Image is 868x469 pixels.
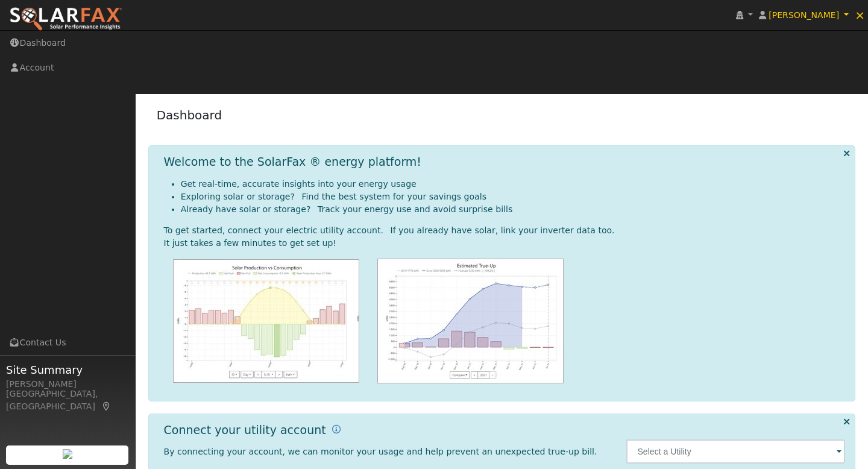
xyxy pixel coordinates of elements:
[63,449,72,459] img: retrieve
[6,378,129,391] div: [PERSON_NAME]
[101,401,112,411] a: Map
[769,10,839,20] span: [PERSON_NAME]
[164,155,421,169] h1: Welcome to the SolarFax ® energy platform!
[855,8,865,22] span: ×
[164,423,326,437] h1: Connect your utility account
[164,224,846,237] div: To get started, connect your electric utility account. If you already have solar, link your inver...
[9,7,122,32] img: SolarFax
[164,447,597,456] span: By connecting your account, we can monitor your usage and help prevent an unexpected true-up bill.
[157,108,222,122] a: Dashboard
[164,237,846,250] div: It just takes a few minutes to get set up!
[6,388,129,413] div: [GEOGRAPHIC_DATA], [GEOGRAPHIC_DATA]
[181,178,846,190] li: Get real-time, accurate insights into your energy usage
[6,362,129,378] span: Site Summary
[181,203,846,216] li: Already have solar or storage? Track your energy use and avoid surprise bills
[181,190,846,203] li: Exploring solar or storage? Find the best system for your savings goals
[626,439,845,464] input: Select a Utility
